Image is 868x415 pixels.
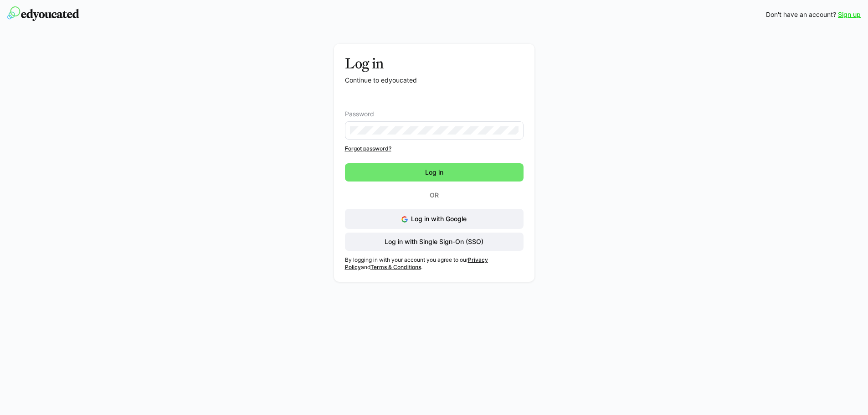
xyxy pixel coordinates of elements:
button: Log in [345,163,524,182]
button: Log in with Google [345,209,524,229]
a: Privacy Policy [345,256,488,270]
span: Password [345,110,374,118]
img: edyoucated [7,6,79,21]
p: Or [412,189,457,202]
a: Terms & Conditions [370,264,421,270]
span: Log in with Single Sign-On (SSO) [383,237,485,246]
span: Log in with Google [411,215,467,223]
button: Log in with Single Sign-On (SSO) [345,233,524,251]
p: By logging in with your account you agree to our and . [345,256,524,271]
a: Sign up [838,10,861,19]
span: Don't have an account? [766,10,836,19]
p: Continue to edyoucated [345,76,524,85]
a: Forgot password? [345,145,524,152]
h3: Log in [345,55,524,72]
span: Log in [424,168,445,177]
